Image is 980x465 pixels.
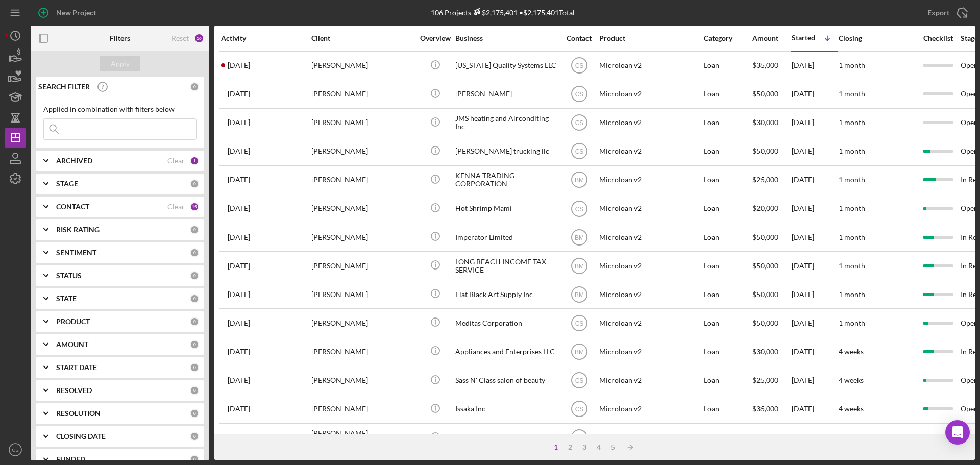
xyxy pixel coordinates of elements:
time: 2025-08-29 21:00 [228,204,250,212]
div: [PERSON_NAME] [455,81,557,108]
div: 0 [190,432,199,441]
time: 4 weeks [839,404,864,413]
div: Loan [704,166,751,193]
div: KENNA TRADING CORPORATION [455,166,557,193]
div: 0 [190,225,199,234]
div: [PERSON_NAME] [311,252,413,279]
time: 2025-09-05 20:47 [228,147,250,155]
div: [PERSON_NAME] [311,281,413,308]
time: 1 month [839,290,865,299]
div: 4 [592,443,606,451]
div: 0 [190,271,199,280]
div: Imperator Limited [455,224,557,251]
time: 2025-08-26 17:34 [228,376,250,384]
div: Product [599,34,701,42]
time: 1 month [839,204,865,212]
time: 2025-08-23 20:47 [228,405,250,413]
div: [DATE] [792,224,838,251]
time: 1 month [839,233,865,241]
span: $25,000 [752,433,778,442]
div: 0 [190,409,199,418]
div: Cali Viejo Restaurant LLC [455,424,557,451]
time: 1 month [839,261,865,270]
div: [PERSON_NAME] [311,138,413,165]
div: Hot Shrimp Mami [455,195,557,222]
time: 2025-09-07 01:28 [228,61,250,69]
b: PRODUCT [56,317,90,326]
div: $2,175,401 [471,8,518,17]
button: CS [5,439,26,460]
div: [DATE] [792,81,838,108]
div: [PERSON_NAME] [311,109,413,136]
div: LONG BEACH INCOME TAX SERVICE [455,252,557,279]
div: [DATE] [792,338,838,365]
span: $20,000 [752,204,778,212]
button: Export [917,3,975,23]
time: 2025-08-28 19:02 [228,290,250,299]
div: [DATE] [792,424,838,451]
div: Loan [704,195,751,222]
div: [DATE] [792,367,838,394]
div: Applied in combination with filters below [43,105,197,113]
b: STAGE [56,180,78,188]
div: 0 [190,82,199,91]
time: 1 month [839,61,865,69]
time: 4 weeks [839,433,864,442]
div: 1 [549,443,563,451]
div: 0 [190,386,199,395]
div: [PERSON_NAME] [311,52,413,79]
b: RESOLVED [56,386,92,395]
text: BM [575,434,584,442]
div: Loan [704,224,751,251]
b: RISK RATING [56,226,100,234]
div: 0 [190,455,199,464]
div: Loan [704,252,751,279]
div: Contact [560,34,598,42]
b: STATE [56,295,77,303]
span: $50,000 [752,89,778,98]
div: 0 [190,248,199,257]
time: 2025-09-06 22:04 [228,90,250,98]
span: $50,000 [752,146,778,155]
div: Open Intercom Messenger [945,420,970,445]
div: Loan [704,367,751,394]
div: Checklist [916,34,960,42]
div: Loan [704,281,751,308]
b: START DATE [56,363,97,372]
div: [PERSON_NAME] [PERSON_NAME] [311,424,413,451]
div: [DATE] [792,138,838,165]
span: $25,000 [752,376,778,384]
div: Microloan v2 [599,224,701,251]
div: Client [311,34,413,42]
div: Apply [111,56,130,71]
time: 4 weeks [839,376,864,384]
text: BM [575,234,584,241]
div: 0 [190,317,199,326]
div: Appliances and Enterprises LLC [455,338,557,365]
text: CS [575,377,583,384]
span: $50,000 [752,233,778,241]
button: New Project [31,3,106,23]
div: [PERSON_NAME] [311,224,413,251]
text: BM [575,291,584,298]
div: [DATE] [792,166,838,193]
div: Loan [704,138,751,165]
text: CS [575,148,583,155]
div: Microloan v2 [599,338,701,365]
div: [PERSON_NAME] [311,81,413,108]
div: [PERSON_NAME] [311,166,413,193]
time: 1 month [839,89,865,98]
time: 1 month [839,146,865,155]
text: BM [575,177,584,184]
div: JMS heating and Airconditing Inc [455,109,557,136]
div: Clear [167,203,185,211]
div: Overview [416,34,454,42]
b: STATUS [56,272,82,280]
div: Microloan v2 [599,281,701,308]
b: ARCHIVED [56,157,92,165]
b: Filters [110,34,130,42]
span: $35,000 [752,61,778,69]
div: Microloan v2 [599,309,701,336]
time: 1 month [839,118,865,127]
time: 1 month [839,319,865,327]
